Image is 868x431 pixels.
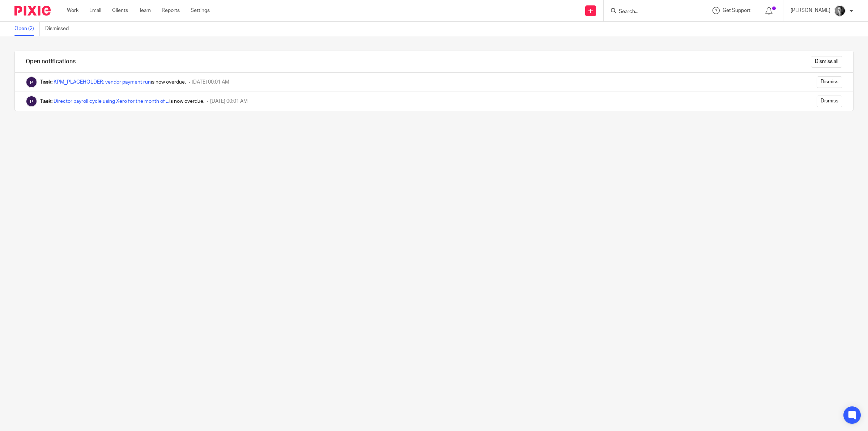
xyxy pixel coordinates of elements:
img: DSC_9061-3.jpg [834,5,846,17]
a: Email [89,7,101,14]
span: [DATE] 00:01 AM [192,80,229,85]
a: Team [139,7,151,14]
p: [PERSON_NAME] [791,7,830,14]
a: Dismissed [45,22,74,36]
a: Clients [112,7,128,14]
input: Dismiss [817,76,842,88]
b: Task: [40,99,52,104]
input: Dismiss all [811,56,842,68]
img: Pixie [26,96,37,107]
a: Director payroll cycle using Xero for the month of ... [54,99,169,104]
span: Get Support [723,8,750,13]
a: Work [67,7,78,14]
img: Pixie [14,6,51,16]
h1: Open notifications [26,58,76,66]
input: Search [618,9,683,15]
span: [DATE] 00:01 AM [210,99,248,104]
input: Dismiss [817,96,842,107]
img: Pixie [26,76,37,88]
div: is now overdue. [40,98,204,105]
a: Settings [191,7,210,14]
a: KPM_PLACEHOLDER: vendor payment run [54,80,151,85]
div: is now overdue. [40,79,186,86]
a: Reports [162,7,180,14]
b: Task: [40,80,52,85]
a: Open (2) [14,22,40,36]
